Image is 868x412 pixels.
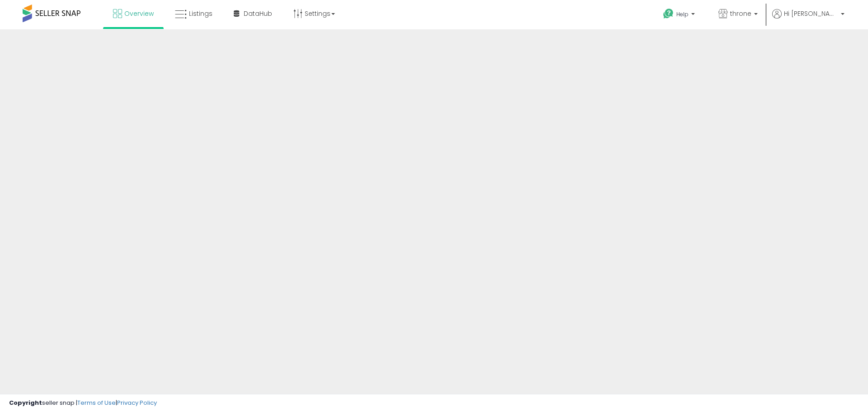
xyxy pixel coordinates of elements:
[124,9,154,18] span: Overview
[117,398,157,407] a: Privacy Policy
[656,1,704,29] a: Help
[772,9,844,29] a: Hi [PERSON_NAME]
[189,9,212,18] span: Listings
[676,10,689,18] span: Help
[9,398,42,407] strong: Copyright
[77,398,116,407] a: Terms of Use
[784,9,838,18] span: Hi [PERSON_NAME]
[663,8,674,19] i: Get Help
[730,9,751,18] span: throne
[244,9,272,18] span: DataHub
[9,399,157,407] div: seller snap | |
